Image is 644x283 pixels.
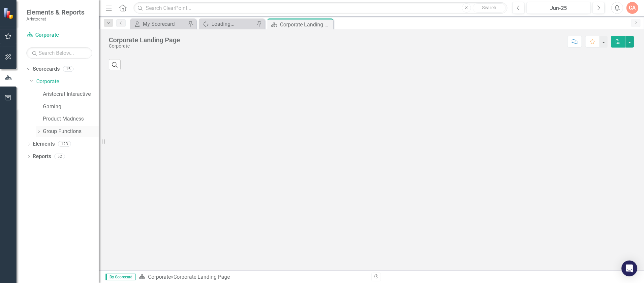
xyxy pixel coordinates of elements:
div: Loading... [211,20,255,28]
div: Jun-25 [529,4,589,12]
span: By Scorecard [106,274,136,280]
a: Corporate [26,31,92,39]
input: Search ClearPoint... [134,2,507,14]
div: Corporate Landing Page [173,274,230,280]
span: Search [482,5,496,10]
div: » [139,273,367,281]
span: Elements & Reports [26,8,84,16]
div: Corporate [109,44,180,49]
a: Loading... [200,20,255,28]
a: Group Functions [43,128,99,135]
input: Search Below... [26,47,92,59]
a: Elements [33,140,55,148]
small: Aristocrat [26,16,84,21]
div: Corporate Landing Page [109,36,180,44]
a: Corporate [36,78,99,86]
a: Product Madness [43,115,99,123]
div: Corporate Landing Page [280,20,332,29]
a: Reports [33,153,51,160]
a: Corporate [148,274,171,280]
button: Jun-25 [527,2,591,14]
div: 123 [58,141,71,147]
div: 15 [63,66,74,72]
a: Gaming [43,103,99,111]
div: Open Intercom Messenger [622,261,637,276]
div: 52 [54,154,65,159]
button: CA [627,2,638,14]
a: Aristocrat Interactive [43,90,99,98]
img: ClearPoint Strategy [3,8,15,19]
a: My Scorecard [132,20,186,28]
button: Search [473,3,506,13]
a: Scorecards [33,65,60,73]
div: My Scorecard [143,20,186,28]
